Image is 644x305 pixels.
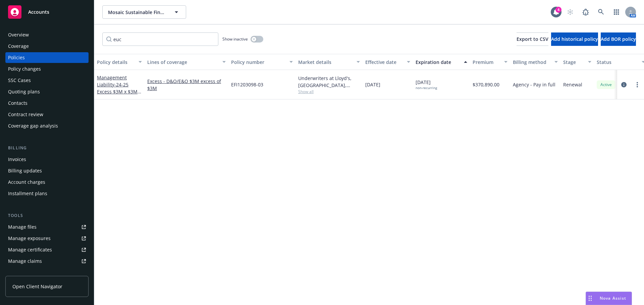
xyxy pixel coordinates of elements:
[365,59,403,66] div: Effective date
[5,267,89,278] a: Manage BORs
[510,54,560,70] button: Billing method
[5,3,89,21] a: Accounts
[8,86,40,97] div: Quoting plans
[5,86,89,97] a: Quoting plans
[145,54,228,70] button: Lines of coverage
[5,64,89,74] a: Policy changes
[5,256,89,266] a: Manage claims
[5,145,89,151] div: Billing
[8,64,41,74] div: Policy changes
[363,54,413,70] button: Effective date
[5,177,89,187] a: Account charges
[97,81,141,102] span: - 24-25 Excess $3M x $3M (LAYER 1)
[365,81,380,88] span: [DATE]
[8,177,45,187] div: Account charges
[563,5,577,19] a: Start snowing
[599,82,613,88] span: Active
[513,81,555,88] span: Agency - Pay in full
[28,9,49,15] span: Accounts
[8,165,42,176] div: Billing updates
[555,7,561,13] div: 4
[5,121,89,131] a: Coverage gap analysis
[560,54,594,70] button: Stage
[551,36,598,42] span: Add historical policy
[298,75,360,89] div: Underwriters at Lloyd's, [GEOGRAPHIC_DATA], [PERSON_NAME] of [GEOGRAPHIC_DATA], Euclid Financial
[97,59,135,66] div: Policy details
[8,244,52,255] div: Manage certificates
[416,79,437,90] span: [DATE]
[610,5,623,19] a: Switch app
[108,9,166,16] span: Mosaic Sustainable Finance Corporation
[8,222,37,232] div: Manage files
[5,222,89,232] a: Manage files
[8,75,31,86] div: SSC Cases
[601,36,636,42] span: Add BOR policy
[5,75,89,86] a: SSC Cases
[231,81,263,88] span: EFI1203098-03
[594,5,608,19] a: Search
[222,36,248,42] span: Show inactive
[513,59,550,66] div: Billing method
[579,5,592,19] a: Report a Bug
[600,295,626,301] span: Nova Assist
[5,212,89,219] div: Tools
[147,59,218,66] div: Lines of coverage
[12,283,62,290] span: Open Client Navigator
[5,244,89,255] a: Manage certificates
[563,59,584,66] div: Stage
[298,59,353,66] div: Market details
[228,54,296,70] button: Policy number
[8,98,28,108] div: Contacts
[102,32,218,46] input: Filter by keyword...
[5,165,89,176] a: Billing updates
[416,86,437,90] div: non-recurring
[473,81,499,88] span: $370,890.00
[517,32,548,46] button: Export to CSV
[5,41,89,52] a: Coverage
[586,292,632,305] button: Nova Assist
[8,121,58,131] div: Coverage gap analysis
[8,256,42,266] div: Manage claims
[296,54,363,70] button: Market details
[8,52,25,63] div: Policies
[586,292,594,305] div: Drag to move
[413,54,470,70] button: Expiration date
[94,54,145,70] button: Policy details
[8,41,29,52] div: Coverage
[8,233,51,244] div: Manage exposures
[5,233,89,244] a: Manage exposures
[97,74,138,102] a: Management Liability
[8,154,26,165] div: Invoices
[102,5,186,19] button: Mosaic Sustainable Finance Corporation
[470,54,510,70] button: Premium
[5,29,89,40] a: Overview
[633,81,641,89] a: more
[5,98,89,108] a: Contacts
[601,32,636,46] button: Add BOR policy
[563,81,582,88] span: Renewal
[8,188,47,199] div: Installment plans
[551,32,598,46] button: Add historical policy
[5,154,89,165] a: Invoices
[8,109,43,120] div: Contract review
[147,78,226,92] a: Excess - D&O/E&O $3M excess of $3M
[231,59,285,66] div: Policy number
[517,36,548,42] span: Export to CSV
[8,267,40,278] div: Manage BORs
[5,188,89,199] a: Installment plans
[8,29,29,40] div: Overview
[5,52,89,63] a: Policies
[416,59,460,66] div: Expiration date
[298,89,360,94] span: Show all
[620,81,628,89] a: circleInformation
[5,109,89,120] a: Contract review
[473,59,500,66] div: Premium
[597,59,638,66] div: Status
